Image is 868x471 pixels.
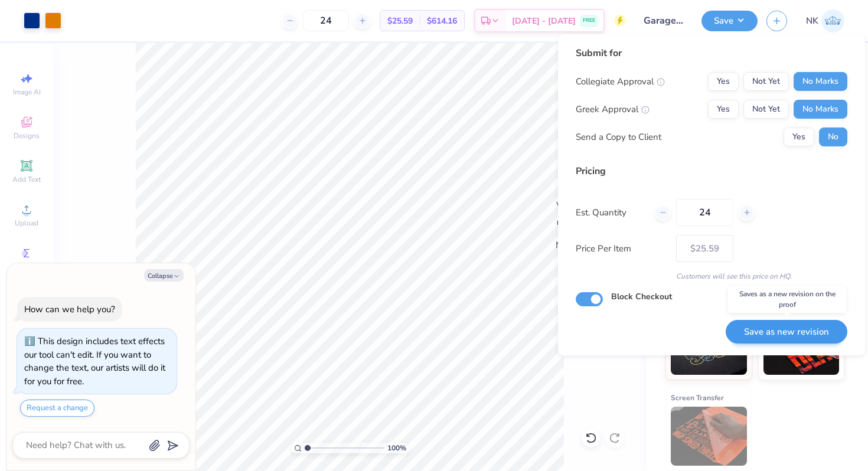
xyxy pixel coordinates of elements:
button: Request a change [20,400,94,417]
div: Customers will see this price on HQ. [576,271,847,282]
span: $25.59 [387,15,413,27]
span: $614.16 [427,15,457,27]
img: Nasrullah Khan [821,9,844,32]
span: Screen Transfer [671,391,724,404]
div: How can we help you? [24,303,115,315]
span: Designs [14,131,40,140]
label: Block Checkout [611,290,672,303]
div: This design includes text effects our tool can't edit. If you want to change the text, our artist... [24,335,165,387]
button: Not Yet [743,72,789,91]
span: Image AI [13,87,41,97]
button: Yes [784,127,814,146]
input: – – [676,199,733,226]
span: 100 % [387,443,406,453]
button: Save [701,11,758,31]
span: Add Text [12,175,41,184]
button: Yes [708,72,739,91]
div: Saves as a new revision on the proof [728,286,846,313]
label: Est. Quantity [576,206,646,220]
button: Yes [708,100,739,119]
span: Upload [15,218,38,228]
button: Save as new revision [726,320,847,344]
a: NK [806,9,844,32]
button: Collapse [144,269,184,282]
img: Screen Transfer [671,407,747,466]
div: Pricing [576,164,847,178]
button: No Marks [794,72,847,91]
button: No [819,127,847,146]
div: Collegiate Approval [576,75,665,89]
span: FREE [583,17,595,25]
span: NK [806,14,818,28]
span: [DATE] - [DATE] [512,15,576,27]
button: Not Yet [743,100,789,119]
label: Price Per Item [576,242,667,256]
input: – – [303,10,349,31]
div: Send a Copy to Client [576,130,661,144]
button: No Marks [794,100,847,119]
div: Submit for [576,46,847,60]
div: Greek Approval [576,103,650,116]
input: Untitled Design [635,9,693,32]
